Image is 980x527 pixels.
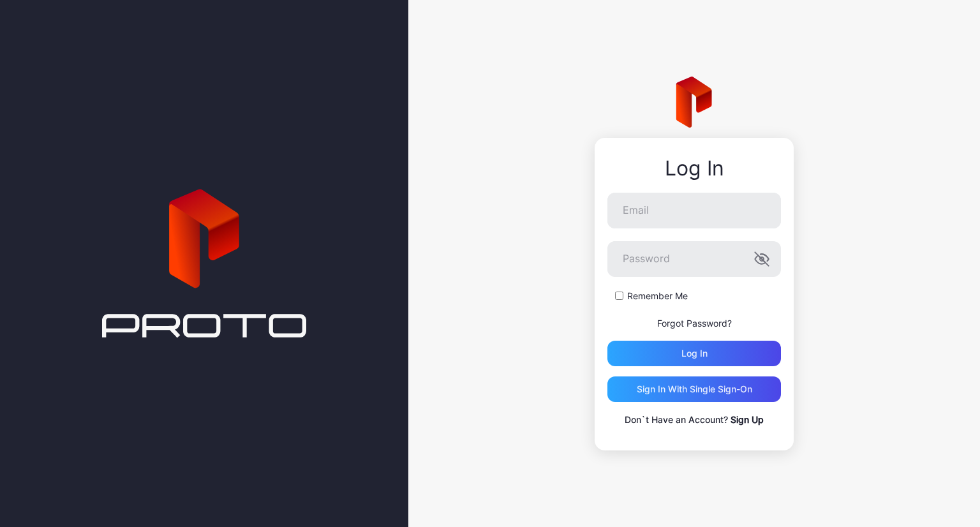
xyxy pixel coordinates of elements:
[637,384,752,394] div: Sign in With Single Sign-On
[607,193,781,228] input: Email
[754,251,769,267] button: Password
[657,318,732,329] a: Forgot Password?
[607,157,781,180] div: Log In
[607,412,781,427] p: Don`t Have an Account?
[607,376,781,402] button: Sign in With Single Sign-On
[607,241,781,277] input: Password
[607,341,781,366] button: Log in
[627,290,688,302] label: Remember Me
[731,414,764,425] a: Sign Up
[681,348,708,359] div: Log in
